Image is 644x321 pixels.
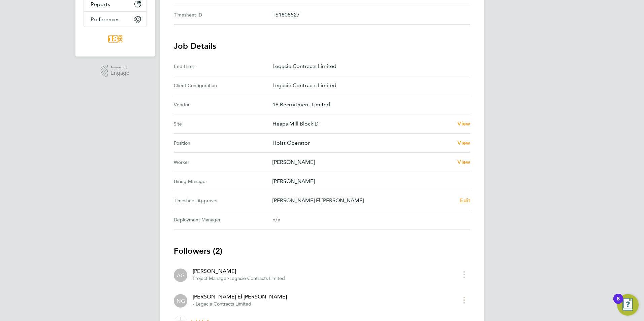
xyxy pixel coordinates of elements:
[174,269,187,282] div: Anthony Gibney
[174,177,272,185] div: Hiring Manager
[272,11,465,19] p: TS1808527
[174,246,470,256] h3: Followers (2)
[617,299,620,308] div: 8
[193,301,194,307] span: -
[457,158,470,166] a: View
[174,139,272,147] div: Position
[174,101,272,109] div: Vendor
[272,120,452,128] p: Heaps Mill Block D
[457,120,470,127] span: View
[174,158,272,166] div: Worker
[91,16,120,23] span: Preferences
[458,295,470,305] button: timesheet menu
[458,269,470,280] button: timesheet menu
[174,294,187,308] div: Nora El Gendy
[174,120,272,128] div: Site
[460,197,470,204] span: Edit
[272,158,452,166] p: [PERSON_NAME]
[272,216,459,224] div: n/a
[91,1,110,7] span: Reports
[272,101,465,109] p: 18 Recruitment Limited
[84,34,147,44] a: Go to home page
[106,34,124,44] img: 18rec-logo-retina.png
[193,276,228,281] span: Project Manager
[460,197,470,205] a: Edit
[272,177,465,185] p: [PERSON_NAME]
[196,301,251,307] span: Legacie Contracts Limited
[110,70,129,76] span: Engage
[174,41,470,51] h3: Job Details
[194,301,196,307] span: ·
[174,11,272,19] div: Timesheet ID
[176,297,185,305] span: NG
[174,216,272,224] div: Deployment Manager
[228,276,229,281] span: ·
[193,293,287,301] div: [PERSON_NAME] El [PERSON_NAME]
[272,81,465,90] p: Legacie Contracts Limited
[272,139,452,147] p: Hoist Operator
[229,276,285,281] span: Legacie Contracts Limited
[193,267,285,275] div: [PERSON_NAME]
[177,272,185,279] span: AG
[457,159,470,165] span: View
[174,62,272,70] div: End Hirer
[457,139,470,147] a: View
[457,140,470,146] span: View
[272,62,465,70] p: Legacie Contracts Limited
[84,12,147,27] button: Preferences
[174,81,272,90] div: Client Configuration
[174,197,272,205] div: Timesheet Approver
[272,197,454,205] p: [PERSON_NAME] El [PERSON_NAME]
[617,294,639,316] button: Open Resource Center, 8 new notifications
[457,120,470,128] a: View
[110,65,129,70] span: Powered by
[101,65,130,77] a: Powered byEngage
